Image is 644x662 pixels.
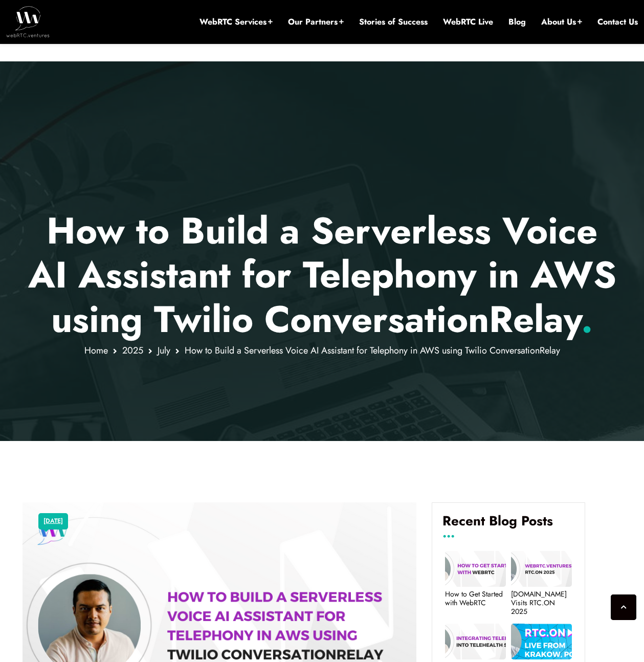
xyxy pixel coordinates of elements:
[23,209,621,341] p: How to Build a Serverless Voice AI Assistant for Telephony in AWS using Twilio ConversationRelay
[84,344,108,357] a: Home
[122,344,143,357] a: 2025
[43,515,63,528] a: [DATE]
[6,6,50,37] img: WebRTC.ventures
[597,16,638,28] a: Contact Us
[443,16,493,28] a: WebRTC Live
[511,590,572,615] a: [DOMAIN_NAME] Visits RTC.ON 2025
[199,16,273,28] a: WebRTC Services
[508,16,526,28] a: Blog
[158,344,170,357] a: July
[581,293,593,346] span: .
[445,590,506,607] a: How to Get Started with WebRTC
[442,513,574,537] h4: Recent Blog Posts
[359,16,428,28] a: Stories of Success
[185,344,560,357] span: How to Build a Serverless Voice AI Assistant for Telephony in AWS using Twilio ConversationRelay
[541,16,582,28] a: About Us
[288,16,344,28] a: Our Partners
